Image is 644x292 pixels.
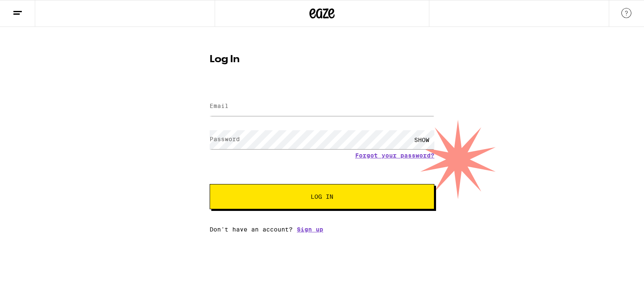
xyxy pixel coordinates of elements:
input: Email [210,97,434,116]
a: Sign up [297,226,323,233]
div: Don't have an account? [210,226,434,233]
button: Log In [210,184,434,209]
h1: Log In [210,55,434,65]
label: Email [210,103,229,109]
span: Log In [311,194,333,200]
a: Forgot your password? [355,152,434,159]
label: Password [210,136,240,142]
div: SHOW [409,130,434,149]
